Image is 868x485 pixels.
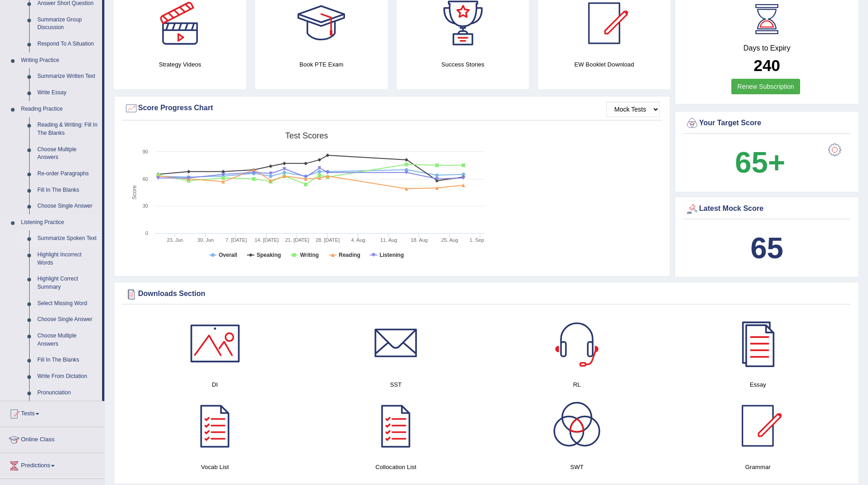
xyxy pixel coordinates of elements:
[685,117,848,130] div: Your Target Score
[750,231,783,265] b: 65
[17,214,102,231] a: Listening Practice
[257,252,281,258] tspan: Speaking
[17,52,102,69] a: Writing Practice
[33,68,102,85] a: Summarize Written Text
[143,149,148,154] text: 90
[33,12,102,36] a: Summarize Group Discussion
[735,146,785,179] b: 65+
[33,117,102,141] a: Reading & Writing: Fill In The Blanks
[411,237,427,243] tspan: 18. Aug
[491,380,663,389] h4: RL
[731,79,800,94] a: Renew Subscription
[33,247,102,271] a: Highlight Incorrect Words
[33,296,102,312] a: Select Missing Word
[219,252,237,258] tspan: Overall
[685,202,848,216] div: Latest Mock Score
[143,203,148,209] text: 30
[397,60,529,69] h4: Success Stories
[124,287,848,301] div: Downloads Section
[33,328,102,352] a: Choose Multiple Answers
[310,462,482,472] h4: Collocation List
[255,237,279,243] tspan: 14. [DATE]
[310,380,482,389] h4: SST
[33,230,102,247] a: Summarize Spoken Text
[143,176,148,182] text: 60
[351,237,365,243] tspan: 4. Aug
[380,237,397,243] tspan: 11. Aug
[380,252,404,258] tspan: Listening
[0,401,104,424] a: Tests
[114,60,246,69] h4: Strategy Videos
[129,380,301,389] h4: DI
[441,237,458,243] tspan: 25. Aug
[167,237,183,243] tspan: 23. Jun
[129,462,301,472] h4: Vocab List
[124,102,660,115] div: Score Progress Chart
[0,453,104,476] a: Predictions
[33,85,102,101] a: Write Essay
[285,131,328,140] tspan: Test scores
[33,198,102,214] a: Choose Single Answer
[17,101,102,117] a: Reading Practice
[685,44,848,52] h4: Days to Expiry
[470,237,484,243] tspan: 1. Sep
[33,368,102,385] a: Write From Dictation
[33,166,102,182] a: Re-order Paragraphs
[538,60,670,69] h4: EW Booklet Download
[33,36,102,52] a: Respond To A Situation
[672,380,844,389] h4: Essay
[33,352,102,368] a: Fill In The Blanks
[316,237,340,243] tspan: 28. [DATE]
[33,142,102,166] a: Choose Multiple Answers
[145,230,148,236] text: 0
[300,252,318,258] tspan: Writing
[33,385,102,401] a: Pronunciation
[491,462,663,472] h4: SWT
[0,427,104,450] a: Online Class
[672,462,844,472] h4: Grammar
[131,185,138,200] tspan: Score
[33,271,102,295] a: Highlight Correct Summary
[226,237,247,243] tspan: 7. [DATE]
[255,60,387,69] h4: Book PTE Exam
[339,252,360,258] tspan: Reading
[285,237,309,243] tspan: 21. [DATE]
[33,311,102,328] a: Choose Single Answer
[754,56,780,74] b: 240
[197,237,214,243] tspan: 30. Jun
[33,182,102,199] a: Fill In The Blanks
